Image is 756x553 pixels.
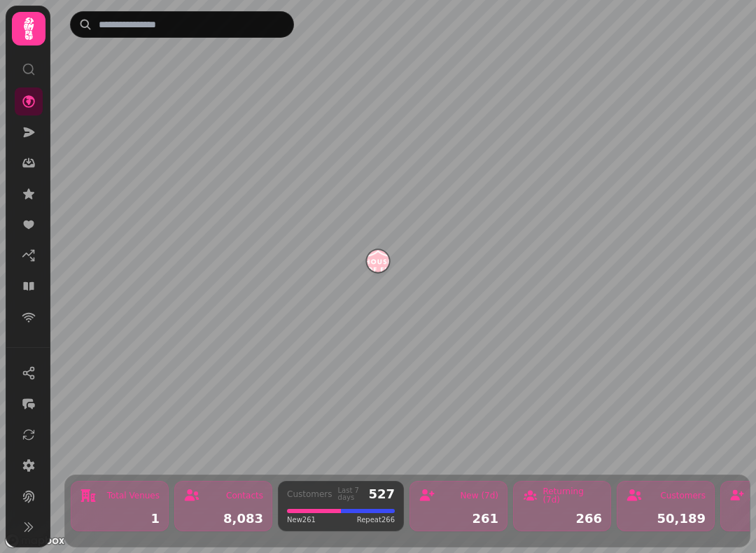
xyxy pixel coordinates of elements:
[522,512,602,525] div: 266
[660,491,706,500] div: Customers
[367,250,389,272] button: House of Fu Manchester
[107,491,160,500] div: Total Venues
[626,512,706,525] div: 50,189
[183,512,263,525] div: 8,083
[460,491,498,500] div: New (7d)
[338,487,363,501] div: Last 7 days
[80,512,160,525] div: 1
[226,491,263,500] div: Contacts
[287,490,332,498] div: Customers
[367,250,389,276] div: Map marker
[357,514,395,525] span: Repeat 266
[419,512,498,525] div: 261
[368,488,395,500] div: 527
[4,533,66,549] a: Mapbox logo
[287,514,316,525] span: New 261
[542,487,602,504] div: Returning (7d)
